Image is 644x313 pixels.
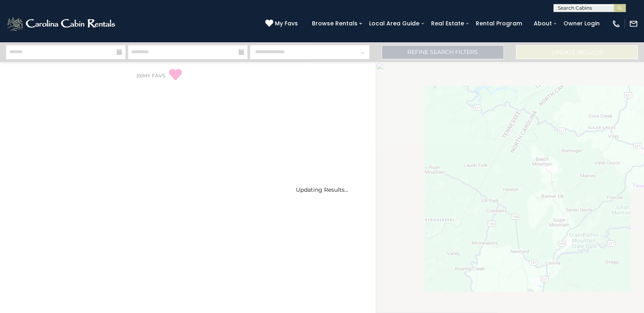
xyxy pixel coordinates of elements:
a: Real Estate [427,17,468,30]
a: About [530,17,556,30]
a: Rental Program [472,17,526,30]
a: Local Area Guide [365,17,423,30]
a: Browse Rentals [308,17,361,30]
img: White-1-2.png [6,16,118,32]
a: My Favs [265,19,300,28]
a: Owner Login [559,17,604,30]
img: phone-regular-white.png [612,19,621,28]
span: My Favs [275,19,298,28]
img: mail-regular-white.png [629,19,638,28]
